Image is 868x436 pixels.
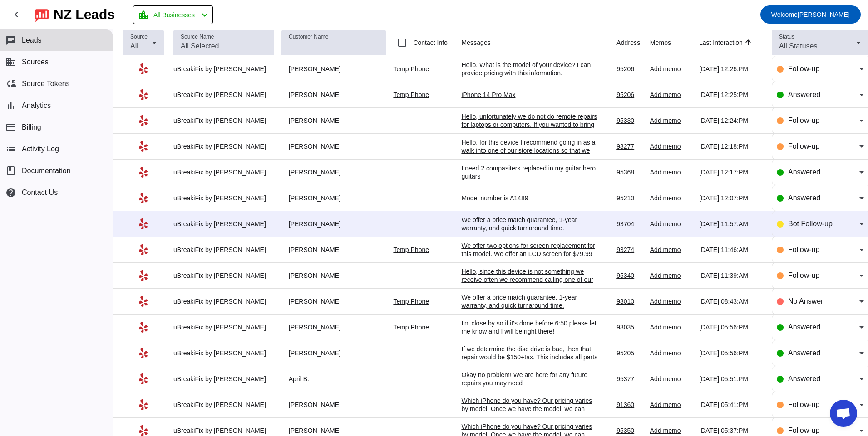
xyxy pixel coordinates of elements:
[699,38,743,47] div: Last Interaction
[281,401,386,409] div: [PERSON_NAME]
[461,242,597,266] div: We offer two options for screen replacement for this model. We offer an LCD screen for $79.99 and...
[173,349,274,357] div: uBreakiFix by [PERSON_NAME]
[699,220,764,228] div: [DATE] 11:57:AM
[650,323,692,331] div: Add memo
[173,375,274,383] div: uBreakiFix by [PERSON_NAME]
[393,65,429,73] a: Temp Phone
[173,323,274,331] div: uBreakiFix by [PERSON_NAME]
[5,57,16,68] mat-icon: business
[461,371,597,387] div: Okay no problem! We are here for any future repairs you may need
[699,194,764,202] div: [DATE] 12:07:PM
[788,349,820,357] span: Answered
[650,29,699,56] th: Memos
[393,246,429,253] a: Temp Phone
[173,271,274,280] div: uBreakiFix by [PERSON_NAME]
[788,246,819,253] span: Follow-up
[173,91,274,99] div: uBreakiFix by [PERSON_NAME]
[650,375,692,383] div: Add memo
[281,91,386,99] div: [PERSON_NAME]
[616,194,643,202] div: 95210
[699,91,764,99] div: [DATE] 12:25:PM
[616,271,643,280] div: 95340
[788,116,819,124] span: Follow-up
[461,293,597,310] div: We offer a price match guarantee, 1-year warranty, and quick turnaround time.​
[461,91,597,99] div: iPhone 14 Pro Max
[616,246,643,254] div: 93274
[650,194,692,202] div: Add memo
[699,65,764,73] div: [DATE] 12:26:PM
[281,116,386,125] div: [PERSON_NAME]
[5,100,16,111] mat-icon: bar_chart
[173,246,274,254] div: uBreakiFix by [PERSON_NAME]
[461,397,597,421] div: Which iPhone do you have? Our pricing varies by model. Once we have the model, we can provide a q...
[130,42,138,50] span: All
[138,425,149,436] mat-icon: Yelp
[138,373,149,384] mat-icon: Yelp
[650,65,692,73] div: Add memo
[173,194,274,202] div: uBreakiFix by [PERSON_NAME]
[281,323,386,331] div: [PERSON_NAME]
[173,142,274,150] div: uBreakiFix by [PERSON_NAME]
[461,61,597,77] div: Hello, What is the model of your device? I can provide pricing with this information.
[616,142,643,150] div: 93277
[130,34,148,40] mat-label: Source
[281,246,386,254] div: [PERSON_NAME]
[699,271,764,280] div: [DATE] 11:39:AM
[788,65,819,73] span: Follow-up
[5,35,16,46] mat-icon: chat
[22,145,59,153] span: Activity Log
[153,9,195,21] span: All Businesses
[699,401,764,409] div: [DATE] 05:41:PM
[173,168,274,176] div: uBreakiFix by [PERSON_NAME]
[35,7,49,22] img: logo
[181,34,214,40] mat-label: Source Name
[5,187,16,198] mat-icon: help
[699,349,764,357] div: [DATE] 05:56:PM
[461,267,597,333] div: Hello, since this device is not something we receive often we recommend calling one of our store ...
[281,194,386,202] div: [PERSON_NAME]
[22,167,71,175] span: Documentation
[22,36,42,44] span: Leads
[461,29,616,56] th: Messages
[616,349,643,357] div: 95205
[461,319,597,335] div: I'm close by so if it's done before 6:50 please let me know and I will be right there!
[788,91,820,98] span: Answered
[461,194,597,202] div: Model number is A1489
[771,11,798,18] span: Welcome
[138,89,149,100] mat-icon: Yelp
[281,349,386,357] div: [PERSON_NAME]
[138,270,149,281] mat-icon: Yelp
[22,123,41,131] span: Billing
[173,116,274,125] div: uBreakiFix by [PERSON_NAME]
[22,80,70,88] span: Source Tokens
[650,426,692,435] div: Add memo
[461,112,597,153] div: Hello, unfortunately we do not do remote repairs for laptops or computers. If you wanted to bring...
[138,218,149,229] mat-icon: Yelp
[173,297,274,305] div: uBreakiFix by [PERSON_NAME]
[788,194,820,202] span: Answered
[699,116,764,125] div: [DATE] 12:24:PM
[173,426,274,435] div: uBreakiFix by [PERSON_NAME]
[699,375,764,383] div: [DATE] 05:51:PM
[616,297,643,305] div: 93010
[699,246,764,254] div: [DATE] 11:46:AM
[788,323,820,331] span: Answered
[616,375,643,383] div: 95377
[138,167,149,178] mat-icon: Yelp
[281,168,386,176] div: [PERSON_NAME]
[5,144,16,155] mat-icon: list
[138,193,149,203] mat-icon: Yelp
[830,400,857,427] a: Open chat
[650,168,692,176] div: Add memo
[650,116,692,125] div: Add memo
[281,297,386,305] div: [PERSON_NAME]
[133,5,213,24] button: All Businesses
[788,401,819,408] span: Follow-up
[616,116,643,125] div: 95330
[699,168,764,176] div: [DATE] 12:17:PM
[138,348,149,358] mat-icon: Yelp
[650,220,692,228] div: Add memo
[650,401,692,409] div: Add memo
[779,34,794,40] mat-label: Status
[616,323,643,331] div: 93035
